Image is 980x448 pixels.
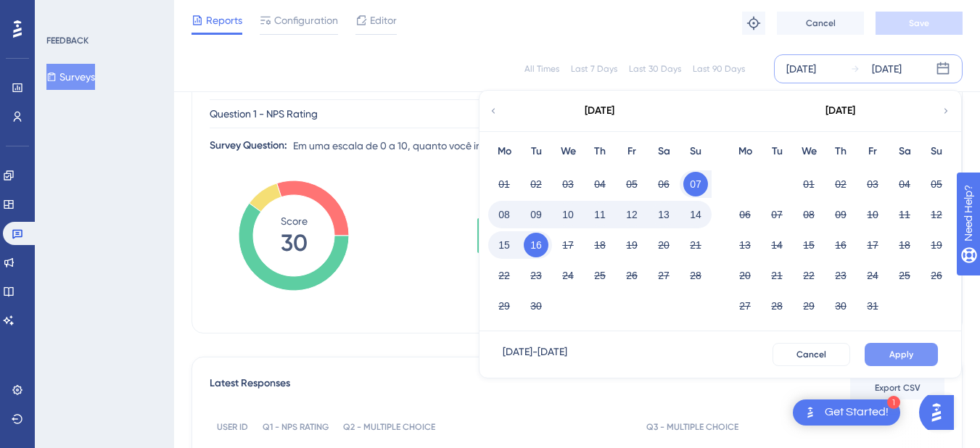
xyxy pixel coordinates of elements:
[619,263,644,288] button: 26
[765,263,789,288] button: 21
[588,202,612,227] button: 11
[828,202,853,227] button: 09
[761,143,793,160] div: Tu
[492,202,516,227] button: 08
[909,17,929,29] span: Save
[619,172,644,196] button: 05
[733,294,757,318] button: 27
[860,263,885,288] button: 24
[281,215,308,227] tspan: Score
[524,172,548,196] button: 02
[492,263,516,288] button: 22
[777,12,864,35] button: Cancel
[651,263,676,288] button: 27
[651,233,676,257] button: 20
[210,105,318,123] span: Question 1 - NPS Rating
[850,376,944,399] button: Export CSV
[876,12,963,35] button: Save
[796,233,821,257] button: 15
[924,172,949,196] button: 05
[806,17,836,29] span: Cancel
[683,233,708,257] button: 21
[875,382,921,394] span: Export CSV
[889,143,921,160] div: Sa
[210,99,500,128] button: Question 1 - NPS Rating
[281,229,308,257] tspan: 30
[733,233,757,257] button: 13
[892,202,917,227] button: 11
[765,233,789,257] button: 14
[765,294,789,318] button: 28
[924,202,949,227] button: 12
[556,233,580,257] button: 17
[556,202,580,227] button: 10
[571,63,617,75] div: Last 7 Days
[796,172,821,196] button: 01
[46,35,88,46] div: FEEDBACK
[828,172,853,196] button: 02
[796,294,821,318] button: 29
[488,143,520,160] div: Mo
[524,263,548,288] button: 23
[524,63,559,75] div: All Times
[924,263,949,288] button: 26
[206,12,242,29] span: Reports
[887,396,900,409] div: 1
[765,202,789,227] button: 07
[733,263,757,288] button: 20
[651,172,676,196] button: 06
[680,143,712,160] div: Su
[683,263,708,288] button: 28
[733,202,757,227] button: 06
[693,63,745,75] div: Last 90 Days
[503,343,567,366] div: [DATE] - [DATE]
[648,143,680,160] div: Sa
[619,233,644,257] button: 19
[492,233,516,257] button: 15
[860,172,885,196] button: 03
[892,172,917,196] button: 04
[552,143,584,160] div: We
[210,137,287,154] div: Survey Question:
[46,64,95,90] button: Surveys
[619,202,644,227] button: 12
[210,375,290,401] span: Latest Responses
[828,233,853,257] button: 16
[651,202,676,227] button: 13
[892,233,917,257] button: 18
[796,349,826,360] span: Cancel
[796,263,821,288] button: 22
[585,102,614,120] div: [DATE]
[860,202,885,227] button: 10
[343,421,435,433] span: Q2 - MULTIPLE CHOICE
[921,143,952,160] div: Su
[524,233,548,257] button: 16
[773,343,850,366] button: Cancel
[263,421,329,433] span: Q1 - NPS RATING
[274,12,338,29] span: Configuration
[828,263,853,288] button: 23
[370,12,397,29] span: Editor
[865,343,938,366] button: Apply
[616,143,648,160] div: Fr
[556,172,580,196] button: 03
[524,202,548,227] button: 09
[919,391,963,434] iframe: UserGuiding AI Assistant Launcher
[524,294,548,318] button: 30
[924,233,949,257] button: 19
[293,137,722,154] span: Em uma escala de 0 a 10, quanto você indicaria a Econodata para um amigo ou um colega?
[860,294,885,318] button: 31
[857,143,889,160] div: Fr
[892,263,917,288] button: 25
[793,143,825,160] div: We
[588,172,612,196] button: 04
[520,143,552,160] div: Tu
[786,60,816,78] div: [DATE]
[825,102,855,120] div: [DATE]
[629,63,681,75] div: Last 30 Days
[588,233,612,257] button: 18
[872,60,902,78] div: [DATE]
[34,4,91,21] span: Need Help?
[584,143,616,160] div: Th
